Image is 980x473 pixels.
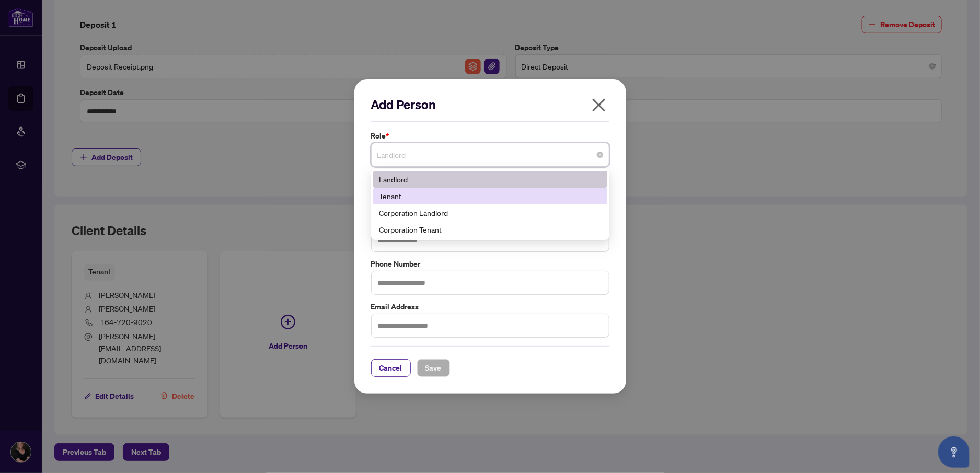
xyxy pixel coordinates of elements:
label: Phone Number [371,258,609,270]
span: Landlord [377,145,603,165]
label: Email Address [371,301,609,313]
div: Landlord [373,171,607,188]
div: Landlord [379,174,601,185]
button: Open asap [938,436,970,468]
span: close [591,97,607,113]
button: Cancel [371,359,411,377]
div: Corporation Landlord [379,207,601,218]
span: Cancel [379,360,402,376]
div: Corporation Landlord [373,204,607,221]
span: close-circle [597,152,603,158]
div: Tenant [373,188,607,204]
button: Save [417,359,450,377]
div: Corporation Tenant [379,224,601,235]
div: Corporation Tenant [373,221,607,238]
label: Role [371,130,609,142]
div: Tenant [379,190,601,202]
h2: Add Person [371,96,609,113]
